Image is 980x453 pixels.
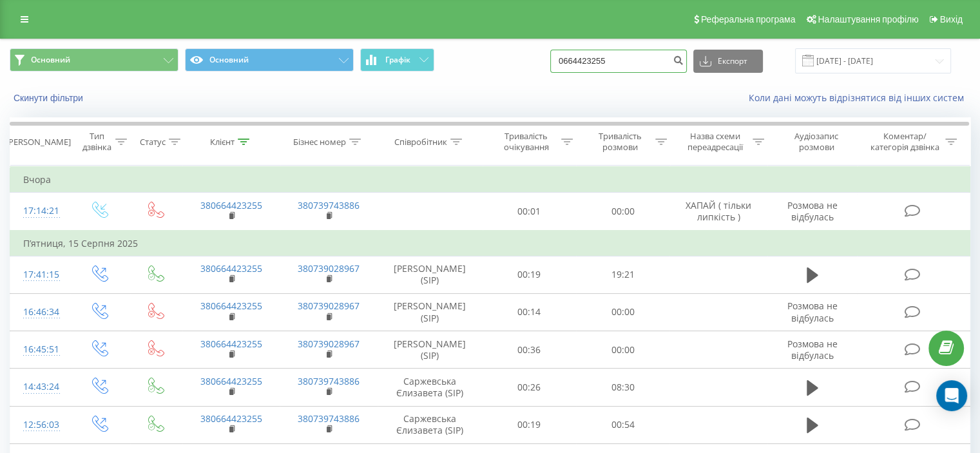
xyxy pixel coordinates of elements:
[483,193,576,231] td: 00:01
[588,131,652,153] div: Тривалість розмови
[378,331,483,369] td: [PERSON_NAME] (SIP)
[23,300,57,325] div: 16:46:34
[10,48,178,72] button: Основний
[693,50,763,73] button: Експорт
[23,198,57,224] div: 17:14:21
[483,406,576,443] td: 00:19
[378,256,483,293] td: [PERSON_NAME] (SIP)
[200,375,262,387] a: 380664423255
[787,199,838,223] span: Розмова не відбулась
[576,331,669,369] td: 00:00
[701,14,796,24] span: Реферальна програма
[360,48,434,72] button: Графік
[23,374,57,400] div: 14:43:24
[483,256,576,293] td: 00:19
[10,167,970,193] td: Вчора
[6,137,71,148] div: [PERSON_NAME]
[576,406,669,443] td: 00:54
[200,199,262,211] a: 380664423255
[10,92,90,104] button: Скинути фільтри
[200,412,262,425] a: 380664423255
[378,406,483,443] td: Саржевська Єлизавета (SIP)
[576,193,669,231] td: 00:00
[779,131,854,153] div: Аудіозапис розмови
[682,131,749,153] div: Назва схеми переадресації
[483,331,576,369] td: 00:36
[385,55,410,64] span: Графік
[576,369,669,406] td: 08:30
[200,338,262,350] a: 380664423255
[576,256,669,293] td: 19:21
[483,293,576,331] td: 00:14
[298,412,360,425] a: 380739743886
[936,380,967,411] div: Open Intercom Messenger
[378,369,483,406] td: Саржевська Єлизавета (SIP)
[200,262,262,275] a: 380664423255
[298,375,360,387] a: 380739743886
[298,199,360,211] a: 380739743886
[200,300,262,312] a: 380664423255
[576,293,669,331] td: 00:00
[394,137,447,148] div: Співробітник
[298,300,360,312] a: 380739028967
[81,131,111,153] div: Тип дзвінка
[483,369,576,406] td: 00:26
[23,262,57,287] div: 17:41:15
[494,131,559,153] div: Тривалість очікування
[10,231,970,256] td: П’ятниця, 15 Серпня 2025
[23,412,57,438] div: 12:56:03
[210,137,235,148] div: Клієнт
[787,300,838,323] span: Розмова не відбулась
[185,48,354,72] button: Основний
[23,337,57,362] div: 16:45:51
[140,137,166,148] div: Статус
[867,131,942,153] div: Коментар/категорія дзвінка
[298,262,360,275] a: 380739028967
[293,137,346,148] div: Бізнес номер
[940,14,963,24] span: Вихід
[818,14,918,24] span: Налаштування профілю
[550,50,687,73] input: Пошук за номером
[298,338,360,350] a: 380739028967
[378,293,483,331] td: [PERSON_NAME] (SIP)
[749,92,970,104] a: Коли дані можуть відрізнятися вiд інших систем
[787,338,838,361] span: Розмова не відбулась
[669,193,767,231] td: ХАПАЙ ( тільки липкість )
[31,55,70,65] span: Основний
